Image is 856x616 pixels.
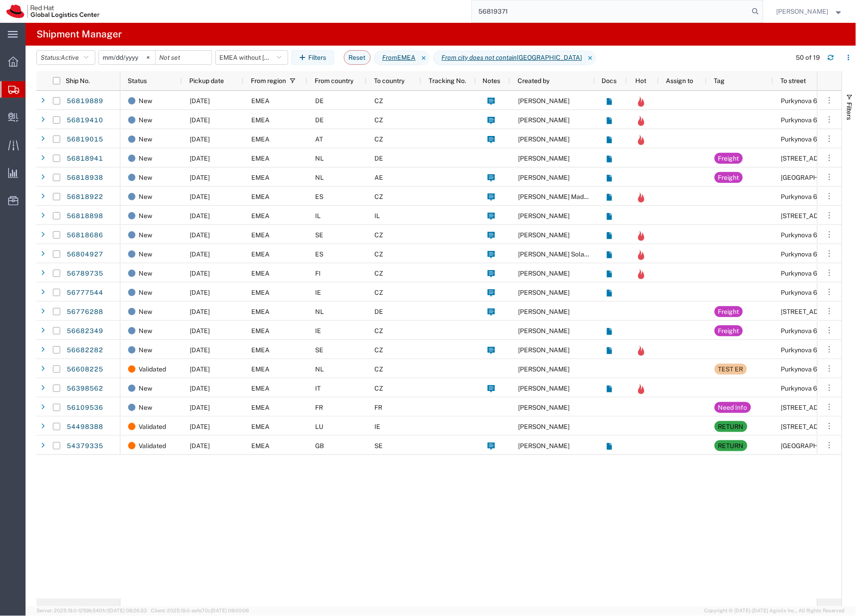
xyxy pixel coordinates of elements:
span: Validated [139,360,166,379]
span: CZ [374,116,383,124]
span: Juan Manuel Parrilla Madrid [518,193,591,200]
span: AE [374,174,383,181]
span: Validated [139,436,166,455]
span: 8 Ha'Pnina Street [781,212,841,219]
span: Hot [636,77,647,84]
span: EMEA [251,136,270,143]
span: New [139,168,152,187]
a: 56819410 [66,113,104,128]
a: 56818941 [66,151,104,166]
span: IE [374,423,380,430]
span: 09/15/2025 [190,155,210,162]
span: From city does not contain Brno [433,51,586,65]
span: NL [315,155,324,162]
img: logo [6,5,99,18]
span: To street [781,77,806,84]
span: 09/17/2025 [190,270,210,277]
span: Purkynova 647/111 [781,346,836,354]
span: Dawn Gould [518,327,570,334]
span: Dilan Guler [518,136,570,143]
span: EMEA [251,116,270,124]
span: Client: 2025.19.0-aefe70c [151,608,249,614]
span: Purkynova 647/111 [781,385,836,392]
span: Gottlieb-Daimler-Str. 3 [781,308,841,315]
span: GB [315,442,324,449]
span: NL [315,365,324,373]
span: 09/22/2025 [190,231,210,239]
a: 56818898 [66,209,104,224]
span: Shatha Al Sadeq [518,346,570,354]
span: New [139,110,152,130]
span: 09/15/2025 [190,308,210,315]
span: Filters [846,102,853,120]
input: Not set [99,51,155,64]
span: Sona Mala [777,6,829,16]
span: Docs [602,77,617,84]
span: 09/17/2025 [190,116,210,124]
span: DE [374,308,383,315]
span: CZ [374,231,383,239]
span: 09/30/2025 [190,346,210,354]
span: 07/07/2025 [190,404,210,411]
span: Assign to [666,77,694,84]
span: Purkynova 647/111 [781,97,836,104]
span: Active [61,54,79,61]
span: Terri Verdier [518,116,570,124]
span: New [139,302,152,321]
div: Freight [718,306,739,317]
h4: Shipment Manager [36,23,122,46]
span: Riemannstrasse 29B [781,155,841,162]
i: From city does not contain [442,53,517,63]
div: TEST ER [718,364,743,375]
span: EMEA [251,251,270,258]
span: CZ [374,251,383,258]
span: Pickup date [189,77,224,84]
span: EMEA [251,231,270,239]
a: 54379335 [66,439,104,454]
span: EMEA [251,97,270,104]
span: New [139,149,152,168]
span: [DATE] 08:00:06 [211,608,249,614]
span: Predrag Knezevic [518,97,570,104]
span: Validated [139,417,166,436]
span: Purkynova 647/111 [781,116,836,124]
span: LU [315,423,323,430]
span: Notes [482,77,500,84]
span: SE [315,231,323,239]
span: New [139,321,152,340]
span: 09/29/2025 [190,385,210,392]
span: Kista Science Tower [781,442,846,449]
span: ES [315,251,323,258]
span: FR [315,404,323,411]
span: From country [315,77,353,84]
span: Purkynova 647/111 [781,251,836,258]
a: 56398562 [66,381,104,396]
span: 6700 Cork Airport Business Park [781,423,841,430]
span: IL [374,212,380,219]
span: SE [315,346,323,354]
span: New [139,398,152,417]
a: 56608225 [66,362,104,377]
span: EMEA [251,289,270,296]
span: Purkynova 647/111 [781,136,836,143]
span: SE [374,442,383,449]
span: New [139,91,152,110]
span: Tag [714,77,725,84]
span: Sona Mala [518,423,570,430]
span: [DATE] 08:26:33 [109,608,147,614]
span: EMEA [251,174,270,181]
a: 56819889 [66,94,104,109]
span: CZ [374,346,383,354]
button: EMEA without [GEOGRAPHIC_DATA] [215,50,288,65]
span: Eitan Raviv [518,212,570,219]
span: From region [251,77,286,84]
span: Created by [518,77,550,84]
a: 56818922 [66,190,104,204]
span: IT [315,385,321,392]
span: From EMEA [374,51,419,65]
span: IE [315,289,321,296]
span: CZ [374,289,383,296]
a: 56819015 [66,132,104,147]
span: FR [374,404,382,411]
a: 56789735 [66,266,104,281]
